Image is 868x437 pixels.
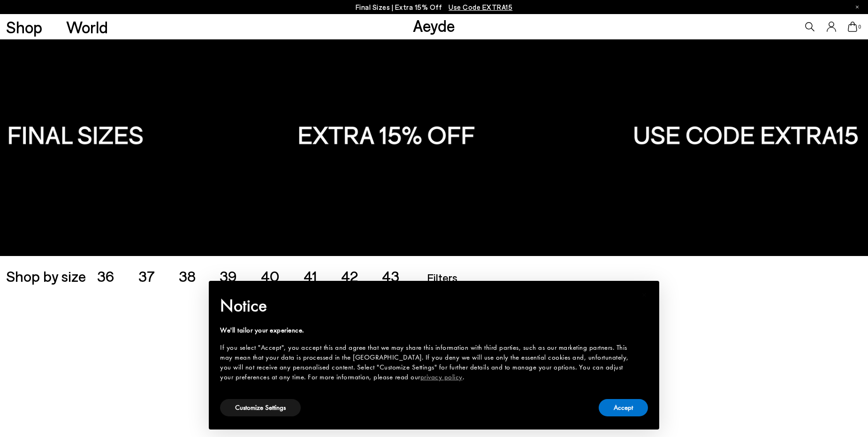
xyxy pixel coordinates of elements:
button: Accept [599,399,648,416]
a: privacy policy [420,372,463,382]
span: × [641,287,647,302]
h2: Notice [220,294,633,318]
button: Customize Settings [220,399,301,416]
div: We'll tailor your experience. [220,325,633,335]
div: If you select "Accept", you accept this and agree that we may share this information with third p... [220,343,633,382]
button: Close this notice [633,284,655,306]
